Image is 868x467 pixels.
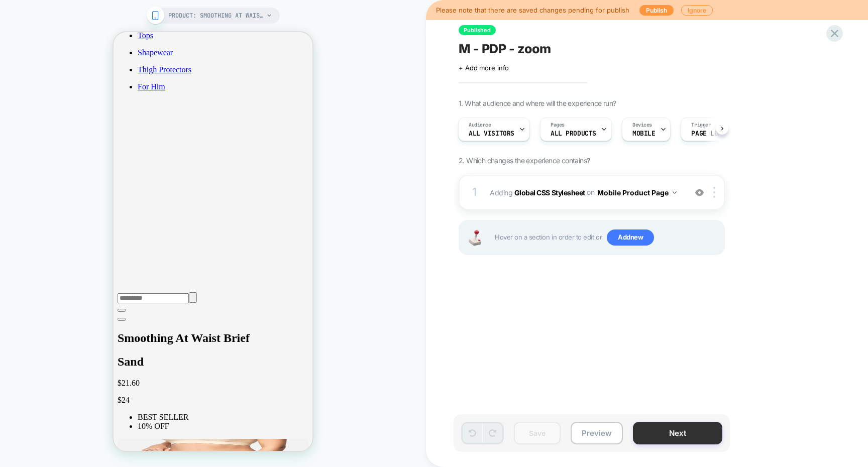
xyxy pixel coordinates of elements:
button: Clear search [75,260,83,271]
button: Mobile Product Page [597,185,677,200]
span: 10% OFF [24,390,56,398]
span: PRODUCT: Smoothing At Waist Brief [sand] [168,8,264,24]
button: Preview [571,422,623,444]
p: $24 [4,364,195,373]
button: Publish [639,5,674,16]
span: Adding [490,185,681,200]
span: Hover on a section in order to edit or [495,229,719,246]
span: 2. Which changes the experience contains? [459,156,590,165]
span: M - PDP - zoom [459,41,551,56]
span: Trigger [691,122,711,129]
span: 1. What audience and where will the experience run? [459,99,616,107]
span: Audience [469,122,491,129]
span: ALL PRODUCTS [551,130,596,137]
span: + Add more info [459,64,509,72]
button: Close Search [4,277,12,280]
span: MOBILE [632,130,655,137]
button: Next [633,422,722,444]
img: close [713,187,715,198]
span: Pages [551,122,565,129]
span: Devices [632,122,652,129]
h1: Smoothing At Waist Brief [4,299,195,313]
input: Search here [4,261,75,271]
img: down arrow [673,191,677,194]
span: Page Load [691,130,725,137]
span: on [587,186,594,198]
img: Joystick [465,230,485,246]
button: Scroll to product reviews [4,286,12,289]
h2: Sand [4,323,195,336]
p: $21.60 [4,346,195,356]
button: Ignore [681,5,713,16]
a: Shapewear [24,16,195,25]
span: All Visitors [469,130,514,137]
button: Save [514,422,561,444]
span: Published [459,25,496,35]
a: For Him [24,50,195,59]
b: Global CSS Stylesheet [514,188,585,196]
span: Add new [607,229,654,246]
span: BEST SELLER [24,381,75,389]
img: crossed eye [695,188,704,197]
a: Thigh Protectors [24,33,195,42]
img: Smoothing At Waist Brief [4,407,195,457]
div: 1 [470,182,480,202]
